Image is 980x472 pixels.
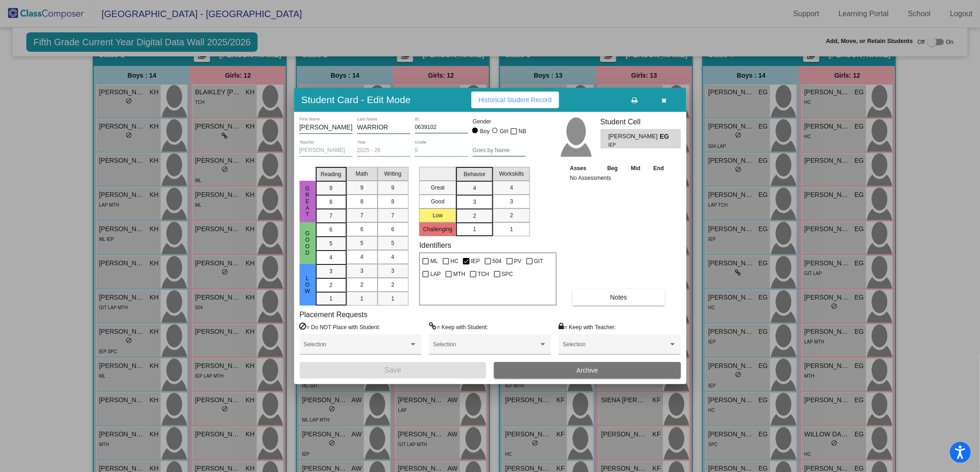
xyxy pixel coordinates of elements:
span: 4 [361,253,364,261]
th: Asses [568,163,601,173]
input: goes by name [473,147,526,154]
input: Enter ID [415,124,468,131]
span: Workskills [499,170,524,178]
span: EG [660,132,673,141]
span: 8 [330,198,333,206]
span: Great [303,185,312,218]
span: ML [430,256,438,267]
button: Historical Student Record [471,92,559,108]
label: Identifiers [419,241,451,250]
span: 1 [473,225,476,233]
span: 2 [510,211,513,220]
span: 9 [391,184,395,192]
label: = Keep with Student: [429,322,488,331]
span: 2 [330,281,333,289]
span: 7 [330,212,333,220]
span: 6 [391,225,395,233]
span: Behavior [464,170,486,178]
span: 1 [330,294,333,303]
button: Notes [572,289,665,306]
mat-label: Gender [473,117,526,126]
span: 7 [361,211,364,220]
div: Girl [499,127,509,135]
span: 1 [361,294,364,303]
span: Reading [321,170,342,178]
td: No Assessments [568,173,671,183]
span: 3 [391,267,395,275]
span: 5 [330,239,333,248]
span: Notes [610,294,627,301]
label: Placement Requests [300,310,368,319]
span: 4 [391,253,395,261]
h3: Student Card - Edit Mode [301,94,411,105]
span: 5 [391,239,395,247]
span: PV [514,256,522,267]
span: Low [303,275,312,294]
span: 1 [391,294,395,303]
label: = Keep with Teacher: [559,322,616,331]
span: 5 [361,239,364,247]
span: 9 [330,184,333,192]
span: 3 [361,267,364,275]
span: Writing [384,170,401,178]
span: MTH [453,269,465,280]
span: 4 [473,184,476,192]
span: 504 [493,256,502,267]
span: 2 [361,281,364,289]
span: 8 [361,197,364,206]
div: Boy [480,127,490,135]
span: HC [451,256,458,267]
span: [PERSON_NAME] [608,132,660,141]
span: IEP [471,256,480,267]
h3: Student Cell [601,117,681,126]
span: GIT [534,256,543,267]
span: 1 [510,225,513,233]
span: 3 [473,198,476,206]
span: Math [356,170,368,178]
span: 2 [473,212,476,220]
span: 2 [391,281,395,289]
span: Save [385,366,401,374]
span: 6 [361,225,364,233]
input: year [357,147,410,154]
span: 3 [330,267,333,276]
input: grade [415,147,468,154]
span: Good [303,230,312,256]
label: = Do NOT Place with Student: [300,322,380,331]
span: 9 [361,184,364,192]
span: IEP [608,141,653,148]
span: Historical Student Record [479,96,552,104]
span: NB [518,126,526,137]
span: Archive [577,367,598,374]
span: 4 [330,253,333,262]
span: 8 [391,197,395,206]
th: Mid [625,163,647,173]
span: TCH [478,269,489,280]
span: 7 [391,211,395,220]
button: Save [300,362,487,379]
th: End [647,163,671,173]
span: 4 [510,184,513,192]
span: 6 [330,226,333,234]
th: Beg [601,163,625,173]
span: 3 [510,197,513,206]
span: LAP [430,269,441,280]
span: SPC [502,269,513,280]
input: teacher [300,147,353,154]
button: Archive [494,362,681,379]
